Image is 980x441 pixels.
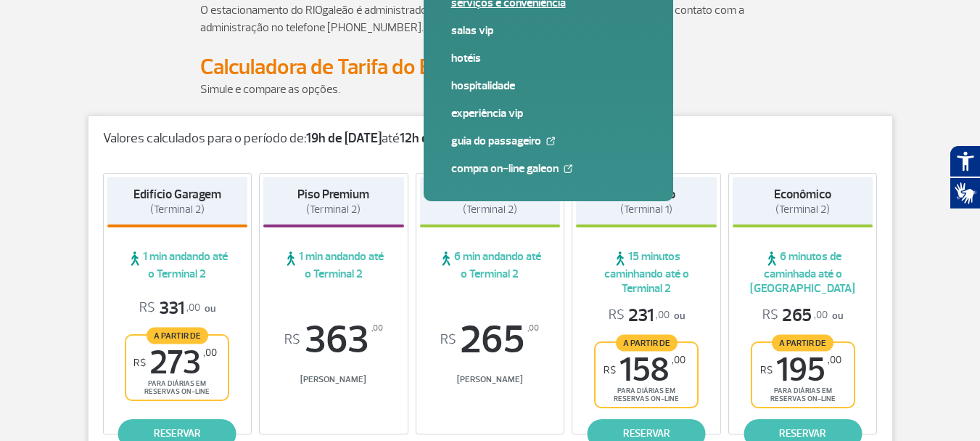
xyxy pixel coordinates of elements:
div: Plugin de acessibilidade da Hand Talk. [950,145,980,209]
span: 195 [760,354,841,387]
span: (Terminal 2) [775,203,830,217]
a: Compra On-line GaleOn [451,161,646,177]
p: ou [762,304,843,327]
span: A partir de [772,334,833,351]
strong: 12h de [DATE] [400,130,475,147]
strong: Econômico [774,187,831,202]
sup: R$ [133,357,146,369]
span: 363 [263,320,404,360]
a: Hotéis [451,50,646,66]
sup: R$ [604,364,616,376]
span: A partir de [616,334,678,351]
span: para diárias em reservas on-line [139,379,215,396]
img: External Link Icon [546,137,555,145]
span: (Terminal 2) [306,203,361,217]
button: Abrir tradutor de língua de sinais. [950,177,980,209]
span: 331 [139,297,200,320]
h2: Calculadora de Tarifa do Estacionamento [200,54,781,81]
p: Simule e compare as opções. [200,81,781,98]
span: 273 [133,347,217,379]
span: para diárias em reservas on-line [765,387,841,403]
span: [PERSON_NAME] [420,374,561,385]
span: 1 min andando até o Terminal 2 [107,249,248,281]
span: A partir de [147,327,208,344]
span: (Terminal 2) [150,203,205,217]
strong: Edifício Garagem [133,187,221,202]
sup: ,00 [672,354,685,366]
span: 1 min andando até o Terminal 2 [263,249,404,281]
p: ou [609,304,685,327]
span: 6 min andando até o Terminal 2 [420,249,561,281]
span: (Terminal 1) [620,203,672,217]
sup: R$ [440,332,456,348]
span: 158 [604,354,685,387]
a: Guia do Passageiro [451,133,646,149]
p: ou [139,297,215,320]
span: 15 minutos caminhando até o Terminal 2 [576,249,717,296]
span: 231 [609,304,670,327]
span: 265 [420,320,561,360]
span: [PERSON_NAME] [263,374,404,385]
sup: ,00 [371,320,383,336]
a: Experiência VIP [451,105,646,121]
img: External Link Icon [564,164,572,173]
span: (Terminal 2) [463,203,517,217]
sup: ,00 [828,354,841,366]
span: 265 [762,304,828,327]
strong: 19h de [DATE] [306,130,382,147]
sup: ,00 [527,320,539,336]
strong: Piso Premium [297,187,369,202]
span: 6 minutos de caminhada até o [GEOGRAPHIC_DATA] [733,249,873,296]
a: Hospitalidade [451,78,646,94]
p: Valores calculados para o período de: até [103,131,878,147]
a: Salas VIP [451,23,646,39]
sup: ,00 [203,347,217,359]
sup: R$ [760,364,773,376]
sup: R$ [284,332,300,348]
span: para diárias em reservas on-line [608,387,685,403]
p: O estacionamento do RIOgaleão é administrado pela Estapar. Para dúvidas e informações, entre em c... [200,1,781,36]
button: Abrir recursos assistivos. [950,145,980,177]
